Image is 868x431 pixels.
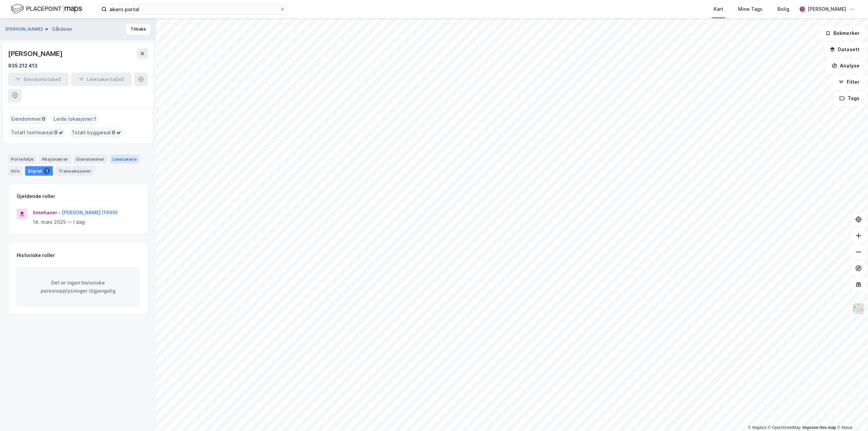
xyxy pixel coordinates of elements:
[8,166,22,176] div: Info
[803,425,836,430] a: Improve this map
[43,168,50,174] div: 1
[33,218,139,226] div: 14. mars 2025 — I dag
[74,155,107,163] div: Eiendommer
[110,155,139,163] div: Leietakere
[17,192,55,200] div: Gjeldende roller
[808,5,846,13] div: [PERSON_NAME]
[39,155,71,163] div: Aksjonærer
[94,115,96,123] span: 1
[824,43,865,56] button: Datasett
[8,48,64,59] div: [PERSON_NAME]
[56,166,94,176] div: Transaksjoner
[834,398,868,431] div: Kontrollprogram for chat
[820,26,865,40] button: Bokmerker
[748,425,767,430] a: Mapbox
[834,398,868,431] iframe: Chat Widget
[777,5,789,13] div: Bolig
[8,127,66,138] div: Totalt tomteareal :
[8,114,48,124] div: Eiendommer :
[768,425,801,430] a: OpenStreetMap
[42,115,45,123] span: 0
[11,3,82,15] img: logo.f888ab2527a4732fd821a326f86c7f29.svg
[112,129,121,137] span: 0 ㎡
[54,129,63,137] span: 0 ㎡
[126,24,151,35] button: Tilbake
[833,75,865,89] button: Filter
[852,302,865,315] img: Z
[17,268,139,306] div: Det er ingen historiske personopplysninger tilgjengelig
[714,5,723,13] div: Kart
[51,114,99,124] div: Leide lokasjoner :
[738,5,763,13] div: Mine Tags
[834,92,865,105] button: Tags
[8,62,38,70] div: 935 212 413
[826,59,865,73] button: Analyse
[69,127,124,138] div: Totalt byggareal :
[17,251,55,259] div: Historiske roller
[52,25,72,33] div: Gårdeier
[8,155,36,163] div: Portefølje
[107,4,280,14] input: Søk på adresse, matrikkel, gårdeiere, leietakere eller personer
[25,166,53,176] div: Styret
[5,26,44,33] button: [PERSON_NAME]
